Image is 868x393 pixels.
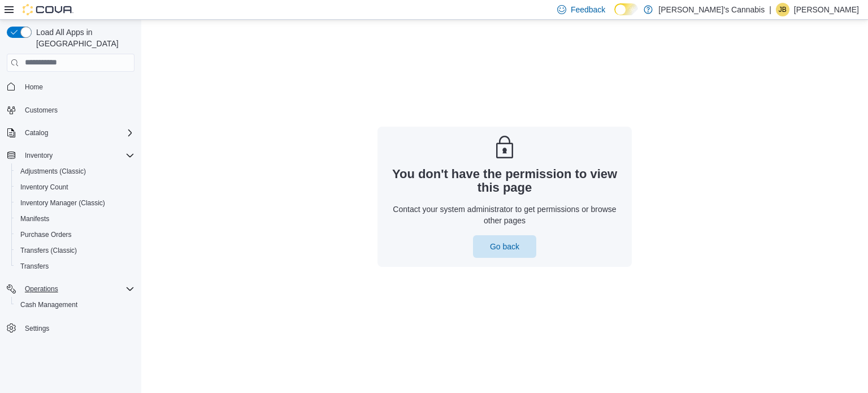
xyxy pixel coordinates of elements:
span: Catalog [20,126,134,140]
span: Dark Mode [614,15,615,16]
button: Settings [2,319,139,336]
button: Operations [20,282,63,296]
span: Manifests [16,212,134,226]
span: Customers [25,106,58,115]
button: Inventory Manager (Classic) [11,195,139,211]
span: Transfers [20,262,49,271]
span: Transfers (Classic) [20,246,77,255]
a: Manifests [16,212,54,226]
a: Customers [20,103,62,117]
p: Contact your system administrator to get permissions or browse other pages [387,204,623,226]
span: Catalog [25,128,48,137]
span: Manifests [20,214,49,223]
span: JB [779,3,787,16]
h3: You don't have the permission to view this page [387,167,623,195]
span: Cash Management [20,300,77,309]
button: Transfers [11,258,139,274]
a: Cash Management [16,298,82,312]
span: Transfers (Classic) [16,244,134,257]
a: Inventory Manager (Classic) [16,196,110,210]
span: Feedback [571,4,605,15]
button: Adjustments (Classic) [11,163,139,179]
span: Inventory Count [20,183,68,192]
span: Purchase Orders [16,228,134,241]
span: Transfers [16,260,134,273]
span: Go back [490,241,519,252]
span: Inventory [25,151,53,160]
span: Settings [25,324,49,333]
span: Customers [20,103,134,117]
span: Adjustments (Classic) [20,167,86,176]
div: Jonathan Barlow [776,3,789,16]
p: | [769,3,771,16]
button: Transfers (Classic) [11,243,139,258]
span: Settings [20,321,134,335]
span: Operations [20,282,134,296]
a: Settings [20,322,54,335]
span: Cash Management [16,298,134,312]
span: Purchase Orders [20,230,72,239]
button: Customers [2,102,139,118]
button: Inventory [2,148,139,163]
button: Purchase Orders [11,227,139,243]
span: Inventory Manager (Classic) [16,196,134,210]
button: Home [2,79,139,95]
span: Inventory [20,149,134,162]
span: Load All Apps in [GEOGRAPHIC_DATA] [32,27,134,49]
p: [PERSON_NAME] [794,3,859,16]
span: Adjustments (Classic) [16,165,134,178]
p: [PERSON_NAME]'s Cannabis [658,3,765,16]
a: Inventory Count [16,180,73,194]
a: Adjustments (Classic) [16,165,90,178]
button: Manifests [11,211,139,227]
span: Inventory Manager (Classic) [20,198,105,208]
button: Operations [2,281,139,297]
span: Home [20,80,134,94]
span: Operations [25,284,58,293]
button: Inventory [20,149,57,162]
a: Home [20,80,47,94]
span: Inventory Count [16,180,134,194]
button: Inventory Count [11,179,139,195]
a: Transfers (Classic) [16,244,81,257]
button: Catalog [20,126,53,140]
img: Cova [23,4,73,15]
button: Catalog [2,125,139,141]
button: Cash Management [11,297,139,313]
button: Go back [473,235,536,258]
input: Dark Mode [614,3,638,15]
a: Purchase Orders [16,228,76,241]
span: Home [25,83,43,92]
a: Transfers [16,260,53,273]
nav: Complex example [7,74,134,366]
